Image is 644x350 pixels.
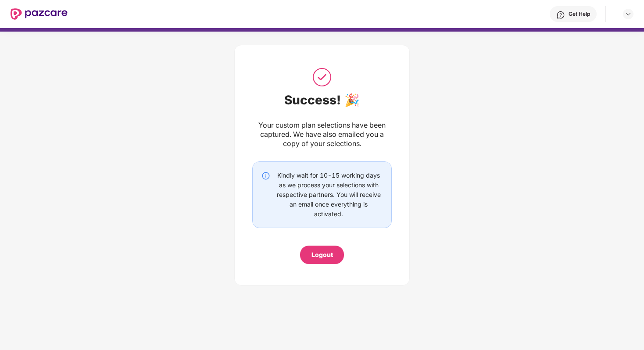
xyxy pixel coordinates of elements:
[275,171,383,219] div: Kindly wait for 10-15 working days as we process your selections with respective partners. You wi...
[311,66,333,88] img: svg+xml;base64,PHN2ZyB3aWR0aD0iNTAiIGhlaWdodD0iNTAiIHZpZXdCb3g9IjAgMCA1MCA1MCIgZmlsbD0ibm9uZSIgeG...
[569,11,590,18] div: Get Help
[261,171,270,180] img: svg+xml;base64,PHN2ZyBpZD0iSW5mby0yMHgyMCIgeG1sbnM9Imh0dHA6Ly93d3cudzMub3JnLzIwMDAvc3ZnIiB3aWR0aD...
[311,250,333,260] div: Logout
[625,11,632,18] img: svg+xml;base64,PHN2ZyBpZD0iRHJvcGRvd24tMzJ4MzIiIHhtbG5zPSJodHRwOi8vd3d3LnczLm9yZy8yMDAwL3N2ZyIgd2...
[11,8,68,20] img: New Pazcare Logo
[252,121,392,148] div: Your custom plan selections have been captured. We have also emailed you a copy of your selections.
[556,11,565,19] img: svg+xml;base64,PHN2ZyBpZD0iSGVscC0zMngzMiIgeG1sbnM9Imh0dHA6Ly93d3cudzMub3JnLzIwMDAvc3ZnIiB3aWR0aD...
[252,93,392,107] div: Success! 🎉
